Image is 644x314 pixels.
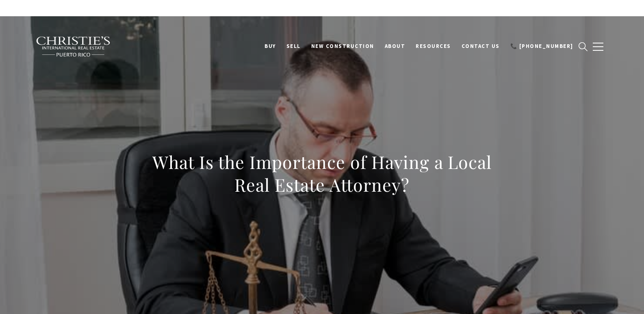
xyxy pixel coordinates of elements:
a: New Construction [306,39,379,54]
a: About [379,39,411,54]
a: SELL [281,39,306,54]
h1: What Is the Importance of Having a Local Real Estate Attorney? [143,151,501,196]
img: Christie's International Real Estate black text logo [36,36,111,57]
span: New Construction [311,43,374,50]
a: Resources [410,39,456,54]
a: BUY [259,39,281,54]
a: 📞 [PHONE_NUMBER] [505,39,579,54]
span: 📞 [PHONE_NUMBER] [510,43,573,50]
span: Contact Us [462,43,500,50]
